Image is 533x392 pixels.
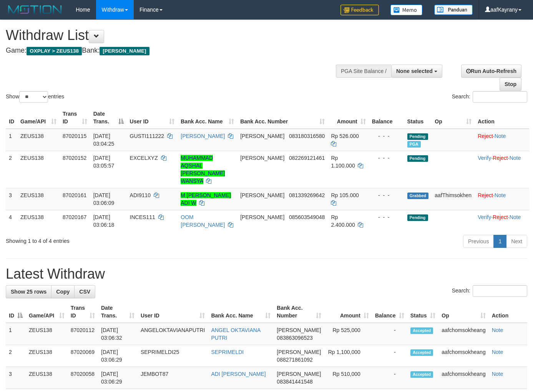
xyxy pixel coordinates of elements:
td: Rp 525,000 [324,323,372,345]
td: 2 [6,151,17,188]
span: 87020161 [63,192,86,198]
td: aafchomsokheang [438,367,488,389]
td: 3 [6,367,26,389]
a: Note [510,214,521,220]
span: Copy 081339269642 to clipboard [289,192,325,198]
td: aafThimsokhen [432,188,475,210]
td: ZEUS138 [17,188,60,210]
td: ZEUS138 [17,129,60,151]
span: [PERSON_NAME] [277,349,321,355]
span: Grabbed [407,193,429,199]
a: Reject [478,192,493,198]
span: None selected [396,68,433,74]
span: OXPLAY > ZEUS138 [27,47,82,55]
td: [DATE] 03:06:32 [98,323,138,345]
td: 4 [6,210,17,232]
span: GUSTI111222 [130,133,164,139]
td: aafchomsokheang [438,345,488,367]
th: Date Trans.: activate to sort column descending [90,107,127,129]
th: Status: activate to sort column ascending [407,301,439,323]
img: Feedback.jpg [340,5,379,15]
a: Note [492,327,503,333]
span: 87020115 [63,133,86,139]
a: Note [495,192,506,198]
td: ZEUS138 [26,367,68,389]
td: aafchomsokheang [438,323,488,345]
div: - - - [372,191,401,199]
img: Button%20Memo.svg [390,5,423,15]
span: Pending [407,155,428,162]
td: ZEUS138 [26,323,68,345]
th: Bank Acc. Number: activate to sort column ascending [274,301,324,323]
th: Amount: activate to sort column ascending [328,107,369,129]
input: Search: [473,91,527,103]
td: [DATE] 03:06:29 [98,345,138,367]
div: - - - [372,154,401,162]
span: Pending [407,214,428,221]
a: Note [492,371,503,377]
th: Bank Acc. Number: activate to sort column ascending [237,107,328,129]
span: Copy 083841441548 to clipboard [277,379,312,385]
span: 87020152 [63,155,86,161]
th: Date Trans.: activate to sort column ascending [98,301,138,323]
span: Rp 1.100.000 [331,155,355,169]
a: Note [492,349,503,355]
th: Bank Acc. Name: activate to sort column ascending [178,107,237,129]
th: Trans ID: activate to sort column ascending [68,301,98,323]
span: [DATE] 03:04:25 [93,133,115,147]
th: Game/API: activate to sort column ascending [17,107,60,129]
span: [PERSON_NAME] [240,155,284,161]
th: Balance [369,107,404,129]
th: Status [404,107,432,129]
span: CSV [79,289,90,295]
td: 87020058 [68,367,98,389]
input: Search: [473,285,527,297]
th: ID [6,107,17,129]
a: 1 [493,235,506,248]
span: [PERSON_NAME] [277,371,321,377]
a: ANGEL OKTAVIANA PUTRI [211,327,260,341]
span: [PERSON_NAME] [100,47,149,55]
select: Showentries [19,91,48,103]
a: Copy [51,285,75,298]
td: ZEUS138 [26,345,68,367]
td: SEPRIMELDI25 [138,345,208,367]
a: Stop [500,78,521,91]
span: Rp 526.000 [331,133,359,139]
th: Amount: activate to sort column ascending [324,301,372,323]
span: [PERSON_NAME] [240,192,284,198]
td: 1 [6,129,17,151]
td: ANGELOKTAVIANAPUTRI [138,323,208,345]
a: CSV [74,285,95,298]
a: M [PERSON_NAME] ADI W [181,192,231,206]
td: Rp 1,100,000 [324,345,372,367]
span: Pending [407,133,428,140]
div: - - - [372,132,401,140]
span: Accepted [410,371,433,378]
td: ZEUS138 [17,210,60,232]
label: Show entries [6,91,64,103]
a: MUHAMMAD AQSHAL [PERSON_NAME] WANSYA [181,155,225,184]
a: [PERSON_NAME] [181,133,225,139]
span: Copy 088271861092 to clipboard [277,357,312,363]
span: Copy 083863096523 to clipboard [277,335,312,341]
span: [DATE] 03:05:57 [93,155,115,169]
a: Verify [478,214,491,220]
span: [PERSON_NAME] [240,133,284,139]
a: Run Auto-Refresh [461,65,521,78]
span: [PERSON_NAME] [240,214,284,220]
div: - - - [372,213,401,221]
span: Copy 082269121461 to clipboard [289,155,325,161]
td: · · [475,151,529,188]
span: Rp 105.000 [331,192,359,198]
td: 1 [6,323,26,345]
a: Note [510,155,521,161]
img: panduan.png [434,5,473,15]
td: Rp 510,000 [324,367,372,389]
th: Op: activate to sort column ascending [432,107,475,129]
div: Showing 1 to 4 of 4 entries [6,234,216,245]
span: INCES111 [130,214,155,220]
span: Rp 2.400.000 [331,214,355,228]
td: 87020069 [68,345,98,367]
td: · · [475,210,529,232]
